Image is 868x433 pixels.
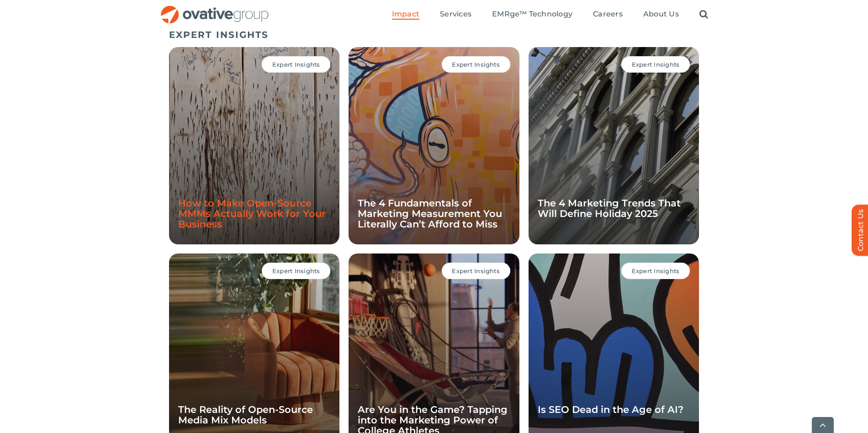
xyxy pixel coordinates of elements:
a: How to Make Open-Source MMMs Actually Work for Your Business [178,197,326,230]
span: About Us [643,10,679,19]
span: Careers [593,10,623,19]
span: EMRge™ Technology [492,10,572,19]
h5: EXPERT INSIGHTS [169,29,699,40]
a: OG_Full_horizontal_RGB [160,5,270,13]
a: Is SEO Dead in the Age of AI? [538,404,683,415]
span: Impact [392,10,419,19]
a: Search [699,10,708,20]
a: Impact [392,10,419,20]
span: Services [440,10,471,19]
a: EMRge™ Technology [492,10,572,20]
a: The 4 Fundamentals of Marketing Measurement You Literally Can’t Afford to Miss [358,197,502,230]
a: About Us [643,10,679,20]
a: The 4 Marketing Trends That Will Define Holiday 2025 [538,197,681,219]
a: The Reality of Open-Source Media Mix Models [178,404,313,426]
a: Careers [593,10,623,20]
a: Services [440,10,471,20]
